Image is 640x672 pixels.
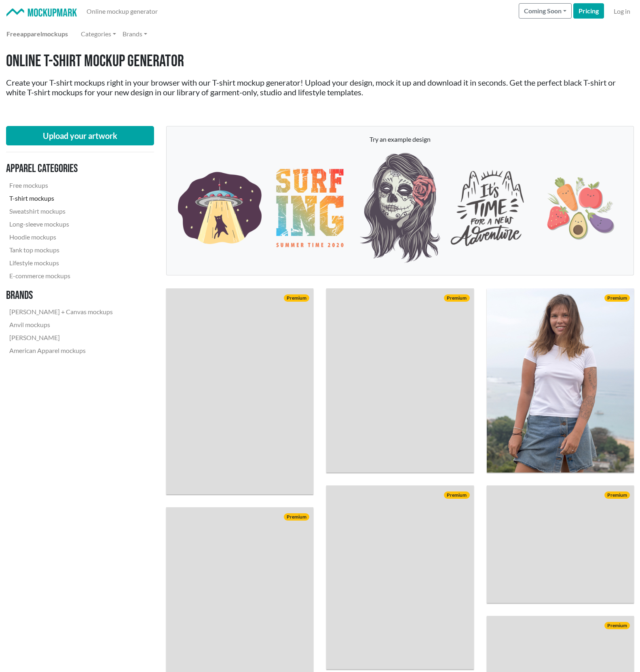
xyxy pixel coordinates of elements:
[6,289,116,302] h3: Brands
[6,8,77,17] img: Mockup Mark
[284,294,309,302] span: Premium
[6,205,116,218] a: Sweatshirt mockups
[3,26,71,42] a: Freeapparelmockups
[604,622,630,629] span: Premium
[6,218,116,231] a: Long-sleeve mockups
[444,491,469,499] span: Premium
[78,26,119,42] a: Categories
[284,513,309,521] span: Premium
[6,331,116,344] a: [PERSON_NAME]
[175,134,625,144] p: Try an example design
[6,179,116,192] a: Free mockups
[6,52,634,71] h1: Online T-shirt Mockup Generator
[6,192,116,205] a: T-shirt mockups
[604,491,630,499] span: Premium
[6,78,634,97] h2: Create your T-shirt mockups right in your browser with our T-shirt mockup generator! Upload your ...
[6,305,116,318] a: [PERSON_NAME] + Canvas mockups
[610,3,634,19] a: Log in
[326,485,473,669] a: male model wearing a white Anvil 6750 crew neck T-shirt
[6,269,116,282] a: E-commerce mockups
[20,30,42,38] span: apparel
[519,3,572,19] button: Coming Soon
[6,256,116,269] a: Lifestyle mockups
[604,294,630,302] span: Premium
[6,231,116,244] a: Hoodie mockups
[6,344,116,357] a: American Apparel mockups
[326,288,473,472] a: African American woman wearing a white scoop neck T-shirt sitting in a hanging chair
[444,294,469,302] span: Premium
[487,288,634,472] img: tatooed brown-haired woman wearing a white crew neck T-shirt and a denim skirt in front of the ocean
[83,3,161,19] a: Online mockup generator
[573,3,604,19] a: Pricing
[6,318,116,331] a: Anvil mockups
[6,244,116,256] a: Tank top mockups
[166,288,313,494] a: woman with brown hair wearing a white crew neck T-shirt in front of a grey brick wall
[6,126,154,145] button: Upload your artwork
[119,26,150,42] a: Brands
[487,485,634,603] a: brunette woman with blue eyes wearing a white crew neck T-shirt in the kitchen
[6,162,116,176] h3: Apparel categories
